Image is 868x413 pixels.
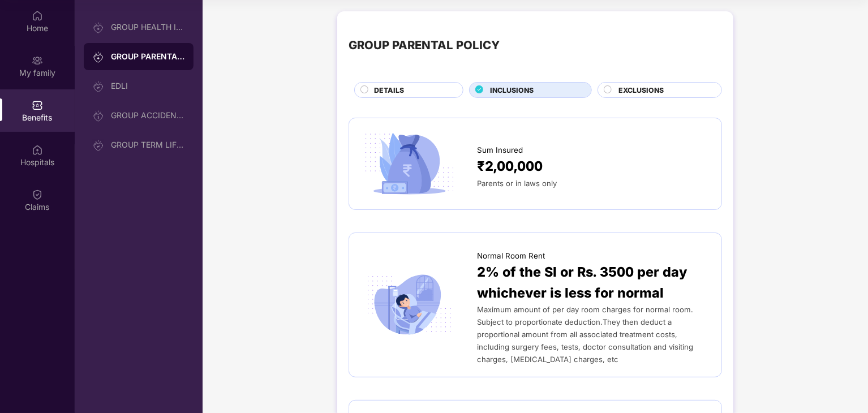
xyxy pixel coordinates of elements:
[477,156,543,177] span: ₹2,00,000
[32,55,43,66] img: svg+xml;base64,PHN2ZyB3aWR0aD0iMjAiIGhlaWdodD0iMjAiIHZpZXdCb3g9IjAgMCAyMCAyMCIgZmlsbD0ibm9uZSIgeG...
[93,81,104,92] img: svg+xml;base64,PHN2ZyB3aWR0aD0iMjAiIGhlaWdodD0iMjAiIHZpZXdCb3g9IjAgMCAyMCAyMCIgZmlsbD0ibm9uZSIgeG...
[618,85,664,96] span: EXCLUSIONS
[374,85,404,96] span: DETAILS
[93,140,104,151] img: svg+xml;base64,PHN2ZyB3aWR0aD0iMjAiIGhlaWdodD0iMjAiIHZpZXdCb3g9IjAgMCAyMCAyMCIgZmlsbD0ibm9uZSIgeG...
[360,271,458,339] img: icon
[93,51,104,63] img: svg+xml;base64,PHN2ZyB3aWR0aD0iMjAiIGhlaWdodD0iMjAiIHZpZXdCb3g9IjAgMCAyMCAyMCIgZmlsbD0ibm9uZSIgeG...
[32,189,43,200] img: svg+xml;base64,PHN2ZyBpZD0iQ2xhaW0iIHhtbG5zPSJodHRwOi8vd3d3LnczLm9yZy8yMDAwL3N2ZyIgd2lkdGg9IjIwIi...
[477,250,545,262] span: Normal Room Rent
[477,179,557,188] span: Parents or in laws only
[360,130,458,197] img: icon
[32,10,43,21] img: svg+xml;base64,PHN2ZyBpZD0iSG9tZSIgeG1sbnM9Imh0dHA6Ly93d3cudzMub3JnLzIwMDAvc3ZnIiB3aWR0aD0iMjAiIG...
[477,305,693,364] span: Maximum amount of per day room charges for normal room. Subject to proportionate deduction.They t...
[111,81,184,91] div: EDLI
[32,144,43,156] img: svg+xml;base64,PHN2ZyBpZD0iSG9zcGl0YWxzIiB4bWxucz0iaHR0cDovL3d3dy53My5vcmcvMjAwMC9zdmciIHdpZHRoPS...
[111,51,184,62] div: GROUP PARENTAL POLICY
[111,140,184,149] div: GROUP TERM LIFE INSURANCE
[111,23,184,32] div: GROUP HEALTH INSURANCE
[477,144,523,156] span: Sum Insured
[349,36,500,54] div: GROUP PARENTAL POLICY
[111,111,184,120] div: GROUP ACCIDENTAL INSURANCE
[93,110,104,122] img: svg+xml;base64,PHN2ZyB3aWR0aD0iMjAiIGhlaWdodD0iMjAiIHZpZXdCb3g9IjAgMCAyMCAyMCIgZmlsbD0ibm9uZSIgeG...
[32,100,43,111] img: svg+xml;base64,PHN2ZyBpZD0iQmVuZWZpdHMiIHhtbG5zPSJodHRwOi8vd3d3LnczLm9yZy8yMDAwL3N2ZyIgd2lkdGg9Ij...
[93,22,104,33] img: svg+xml;base64,PHN2ZyB3aWR0aD0iMjAiIGhlaWdodD0iMjAiIHZpZXdCb3g9IjAgMCAyMCAyMCIgZmlsbD0ibm9uZSIgeG...
[490,85,534,96] span: INCLUSIONS
[477,262,710,303] span: 2% of the SI or Rs. 3500 per day whichever is less for normal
